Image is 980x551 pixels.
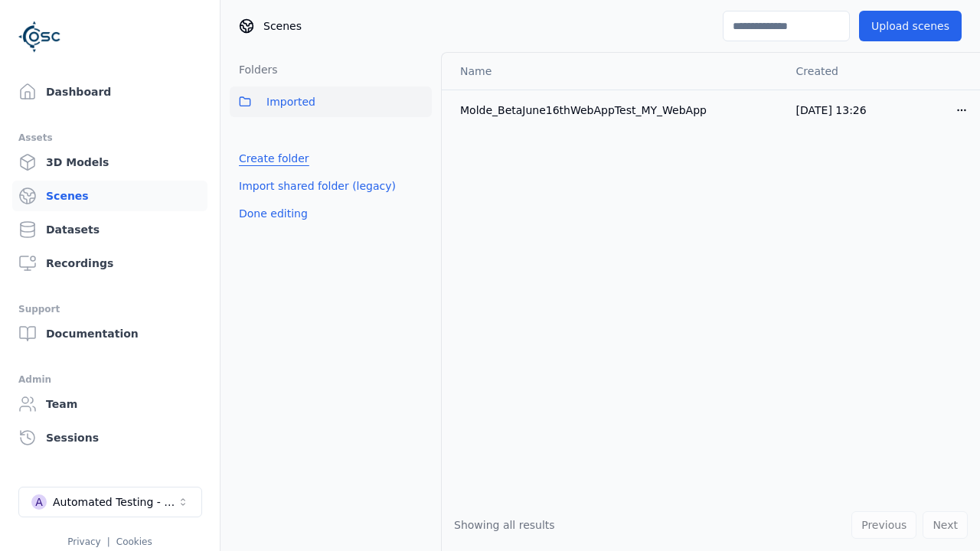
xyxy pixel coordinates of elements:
button: Select a workspace [18,487,202,517]
a: Documentation [12,318,207,349]
div: Assets [18,129,201,147]
a: Create folder [239,151,309,166]
div: Support [18,300,201,318]
div: Admin [18,370,201,389]
a: Team [12,389,207,419]
div: Automated Testing - Playwright [53,494,177,510]
h3: Folders [230,62,278,77]
button: Upload scenes [859,11,962,41]
th: Created [784,53,943,90]
th: Name [442,53,784,90]
span: Scenes [263,18,302,34]
a: Dashboard [12,77,207,107]
a: Recordings [12,248,207,279]
div: A [31,494,47,510]
button: Done editing [230,200,317,227]
button: Create folder [230,145,318,172]
div: Molde_BetaJune16thWebAppTest_MY_WebApp [460,103,772,118]
span: Imported [266,93,315,111]
a: 3D Models [12,147,207,178]
button: Import shared folder (legacy) [230,172,405,200]
button: Imported [230,86,432,117]
a: Sessions [12,422,207,453]
a: Privacy [67,536,100,547]
a: Scenes [12,181,207,211]
a: Datasets [12,214,207,245]
span: | [107,536,110,547]
img: Logo [18,15,61,58]
a: Cookies [116,536,152,547]
span: Showing all results [454,519,555,531]
a: Import shared folder (legacy) [239,178,396,194]
span: [DATE] 13:26 [796,104,867,116]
